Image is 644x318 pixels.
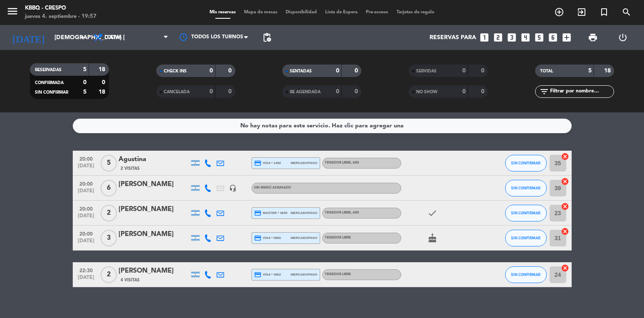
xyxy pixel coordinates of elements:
span: 2 [101,266,117,283]
i: cancel [561,264,569,272]
span: print [588,32,598,42]
i: arrow_drop_down [77,32,87,42]
span: pending_actions [262,32,272,42]
i: headset_mic [229,184,237,192]
i: add_box [561,32,572,43]
i: looks_3 [506,32,517,43]
i: credit_card [254,234,262,242]
span: Cena [107,35,122,40]
strong: 5 [588,68,592,74]
i: power_settings_new [618,32,628,42]
button: SIN CONFIRMAR [505,205,547,221]
span: [DATE] [76,238,96,248]
button: SIN CONFIRMAR [505,180,547,196]
i: search [622,7,632,17]
span: , ARS [351,161,359,164]
div: No hay notas para este servicio. Haz clic para agregar una [240,121,404,131]
i: filter_list [539,87,549,97]
i: looks_4 [520,32,531,43]
i: credit_card [254,209,262,217]
span: [DATE] [76,163,96,173]
span: 20:00 [76,154,96,163]
i: looks_5 [534,32,545,43]
i: exit_to_app [577,7,587,17]
span: CHECK INS [164,69,187,73]
i: credit_card [254,271,262,278]
strong: 0 [355,89,360,94]
div: [PERSON_NAME] [118,204,189,215]
span: 20:00 [76,204,96,213]
span: NO SHOW [416,90,437,94]
span: visa * 4862 [254,271,281,278]
i: cancel [561,202,569,211]
span: CONFIRMADA [35,81,64,85]
span: mercadopago [291,272,317,277]
span: SIN CONFIRMAR [511,272,540,277]
i: check [427,208,437,218]
div: Agustina [118,154,189,165]
span: visa * 1492 [254,159,281,167]
strong: 0 [336,68,339,74]
button: SIN CONFIRMAR [505,230,547,246]
strong: 0 [481,68,486,74]
span: 3 [101,230,117,246]
i: add_circle_outline [554,7,564,17]
span: SERVIDAS [416,69,437,73]
i: looks_one [479,32,490,43]
span: CANCELADA [164,90,190,94]
strong: 0 [481,89,486,94]
strong: 5 [83,89,86,95]
span: 2 Visitas [121,165,140,172]
span: [DATE] [76,275,96,284]
span: TENEDOR LIBRE [325,211,359,214]
span: [DATE] [76,188,96,198]
i: credit_card [254,159,262,167]
strong: 0 [210,68,213,74]
span: 2 [101,205,117,221]
div: jueves 4. septiembre - 19:57 [25,12,96,21]
span: TENEDOR LIBRE [325,161,359,164]
strong: 18 [99,67,107,72]
span: Mapa de mesas [240,10,281,15]
span: Lista de Espera [321,10,362,15]
i: [DATE] [6,28,50,47]
span: 5 [101,155,117,171]
span: Mis reservas [205,10,240,15]
button: SIN CONFIRMAR [505,266,547,283]
strong: 0 [355,68,360,74]
span: SIN CONFIRMAR [35,90,68,94]
span: visa * 0866 [254,234,281,242]
span: RE AGENDADA [290,90,321,94]
span: Reservas para [429,34,476,41]
span: SIN CONFIRMAR [511,211,540,215]
strong: 0 [228,68,233,74]
span: 6 [101,180,117,196]
strong: 5 [83,67,86,72]
span: 4 Visitas [121,277,140,283]
i: cake [427,233,437,243]
span: Pre-acceso [362,10,392,15]
div: [PERSON_NAME] [118,229,189,240]
div: [PERSON_NAME] [118,179,189,190]
i: cancel [561,177,569,186]
strong: 0 [336,89,339,94]
span: mercadopago [291,210,317,216]
div: LOG OUT [608,25,638,50]
button: menu [6,5,19,20]
span: Sin menú asignado [254,186,291,189]
input: Filtrar por nombre... [549,87,614,96]
span: SIN CONFIRMAR [511,236,540,240]
span: mercadopago [291,160,317,166]
span: Tarjetas de regalo [392,10,439,15]
i: cancel [561,227,569,236]
span: SENTADAS [290,69,312,73]
span: SIN CONFIRMAR [511,186,540,190]
span: Disponibilidad [281,10,321,15]
strong: 0 [462,89,466,94]
span: 20:00 [76,229,96,238]
i: menu [6,5,19,17]
strong: 0 [462,68,466,74]
div: [PERSON_NAME] [118,266,189,276]
span: SIN CONFIRMAR [511,161,540,165]
span: RESERVADAS [35,68,62,72]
